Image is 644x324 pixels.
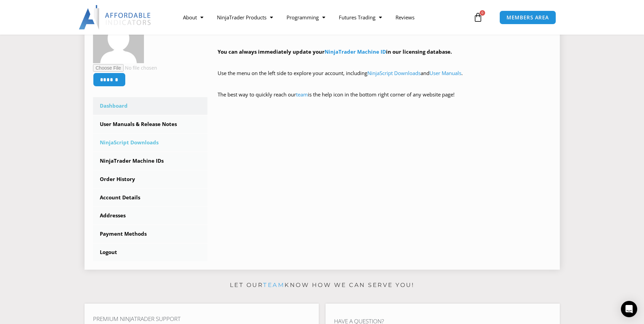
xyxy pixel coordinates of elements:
a: Reviews [389,10,421,25]
a: About [176,10,210,25]
a: 0 [463,7,493,27]
p: The best way to quickly reach our is the help icon in the bottom right corner of any website page! [218,90,551,109]
a: Order History [93,170,208,188]
a: Programming [280,10,332,25]
a: User Manuals [429,70,461,76]
a: team [263,282,284,288]
nav: Menu [176,10,472,25]
span: MEMBERS AREA [507,15,549,20]
p: Use the menu on the left side to explore your account, including and . [218,69,551,88]
strong: You can always immediately update your in our licensing database. [218,48,452,55]
a: Payment Methods [93,225,208,243]
h4: Premium NinjaTrader Support [93,316,310,322]
a: Futures Trading [332,10,389,25]
a: Account Details [93,189,208,206]
a: User Manuals & Release Notes [93,115,208,133]
a: team [296,91,308,98]
a: NinjaScript Downloads [93,134,208,151]
a: Addresses [93,207,208,224]
a: Dashboard [93,97,208,115]
a: NinjaTrader Machine IDs [93,152,208,170]
div: Hey ! Welcome to the Members Area. Thank you for being a valuable customer! [218,15,551,109]
a: NinjaTrader Machine ID [325,48,386,55]
a: NinjaTrader Products [210,10,280,25]
a: NinjaScript Downloads [367,70,421,76]
img: f457f52096c48b750cd488baa7352d375f22b93cef6ed4d342a49a40bcf63c31 [93,12,144,63]
img: LogoAI | Affordable Indicators – NinjaTrader [79,5,152,30]
nav: Account pages [93,97,208,261]
span: 0 [480,10,485,16]
p: Let our know how we can serve you! [85,280,560,291]
div: Open Intercom Messenger [621,301,637,317]
a: Logout [93,244,208,261]
a: MEMBERS AREA [499,11,556,24]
